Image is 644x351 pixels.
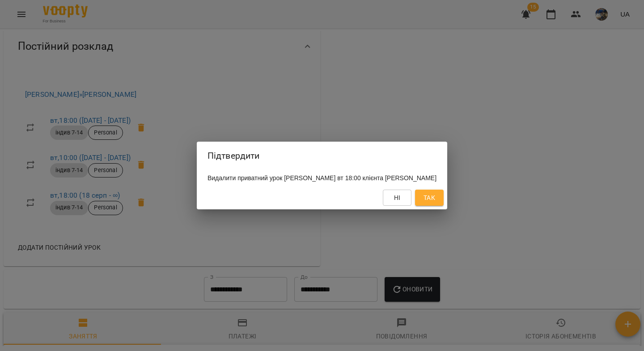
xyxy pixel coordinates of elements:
[415,190,444,206] button: Так
[424,192,435,203] span: Так
[208,149,436,163] h2: Підтвердити
[197,170,447,186] div: Видалити приватний урок [PERSON_NAME] вт 18:00 клієнта [PERSON_NAME]
[383,190,411,206] button: Ні
[394,192,401,203] span: Ні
